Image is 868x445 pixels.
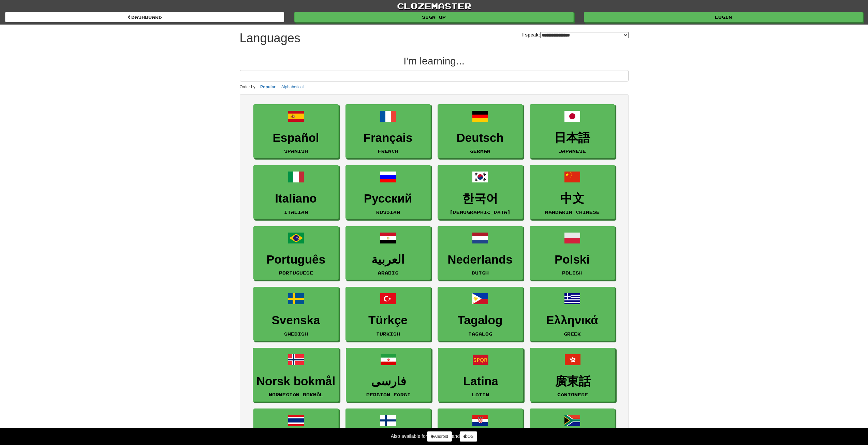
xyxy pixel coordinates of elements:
a: Norsk bokmålNorwegian Bokmål [253,348,339,402]
h3: فارسی [350,375,427,388]
h3: 日本語 [533,131,611,145]
a: LatinaLatin [438,348,523,402]
h3: 한국어 [441,192,519,205]
h3: Latina [442,375,519,388]
h3: Deutsch [441,131,519,145]
a: فارسیPersian Farsi [346,348,431,402]
small: Norwegian Bokmål [269,392,323,397]
a: Login [584,12,863,22]
small: Order by: [240,85,257,89]
h1: Languages [240,31,300,45]
a: العربيةArabic [345,226,431,280]
a: ItalianoItalian [253,165,339,219]
h3: Svenska [257,314,335,327]
a: TagalogTagalog [438,287,523,341]
small: Persian Farsi [366,392,411,397]
h3: Nederlands [441,253,519,266]
small: Dutch [472,270,489,275]
h3: Ελληνικά [533,314,611,327]
label: I speak: [522,31,628,38]
h3: Norsk bokmål [256,375,335,388]
small: [DEMOGRAPHIC_DATA] [450,210,511,214]
small: Polish [562,270,583,275]
a: Sign up [294,12,573,22]
h3: Русский [349,192,427,205]
small: French [378,149,398,153]
h3: 廣東話 [534,375,612,388]
a: FrançaisFrench [345,104,431,159]
h2: I'm learning... [240,55,629,66]
a: iOS [460,431,477,442]
h3: Polski [533,253,611,266]
h3: Tagalog [441,314,519,327]
button: Alphabetical [279,83,306,91]
small: German [470,149,490,153]
h3: العربية [349,253,427,266]
a: ΕλληνικάGreek [530,287,615,341]
h3: Français [349,131,427,145]
a: dashboard [5,12,284,22]
a: 中文Mandarin Chinese [530,165,615,219]
h3: Español [257,131,335,145]
small: Greek [564,331,581,336]
h3: Português [257,253,335,266]
a: TürkçeTurkish [345,287,431,341]
select: I speak: [540,32,629,38]
small: Spanish [284,149,308,153]
a: 한국어[DEMOGRAPHIC_DATA] [438,165,523,219]
h3: Italiano [257,192,335,205]
button: Popular [258,83,278,91]
small: Swedish [284,331,308,336]
small: Japanese [559,149,586,153]
a: 廣東話Cantonese [530,348,615,402]
a: 日本語Japanese [530,104,615,159]
a: EspañolSpanish [253,104,339,159]
a: DeutschGerman [438,104,523,159]
small: Italian [284,210,308,214]
small: Mandarin Chinese [545,210,600,214]
small: Portuguese [279,270,313,275]
a: SvenskaSwedish [253,287,339,341]
small: Tagalog [468,331,492,336]
a: Android [427,431,452,442]
small: Arabic [378,270,398,275]
h3: Türkçe [349,314,427,327]
small: Turkish [376,331,400,336]
h3: 中文 [533,192,611,205]
small: Latin [472,392,489,397]
a: РусскийRussian [345,165,431,219]
small: Russian [376,210,400,214]
a: PortuguêsPortuguese [253,226,339,280]
a: NederlandsDutch [438,226,523,280]
small: Cantonese [557,392,588,397]
a: PolskiPolish [530,226,615,280]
